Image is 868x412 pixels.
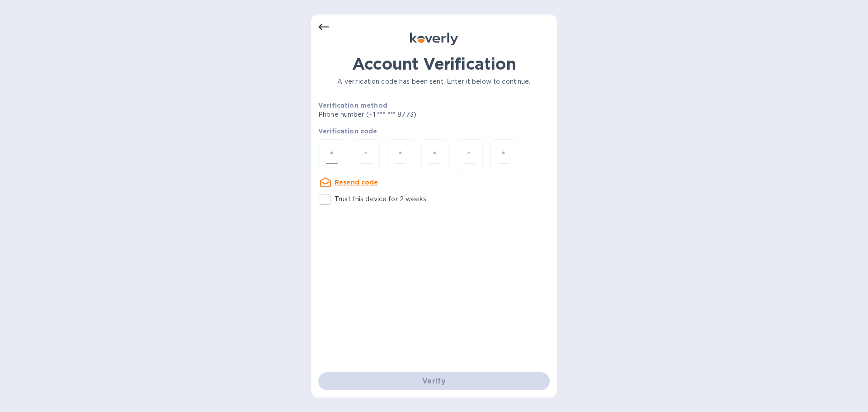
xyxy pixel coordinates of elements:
u: Resend code [335,179,378,186]
p: A verification code has been sent. Enter it below to continue. [318,77,550,86]
b: Verification method [318,102,387,109]
p: Trust this device for 2 weeks [335,194,426,204]
p: Verification code [318,127,550,136]
h1: Account Verification [318,54,550,73]
p: Phone number (+1 *** *** 8773) [318,110,486,119]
